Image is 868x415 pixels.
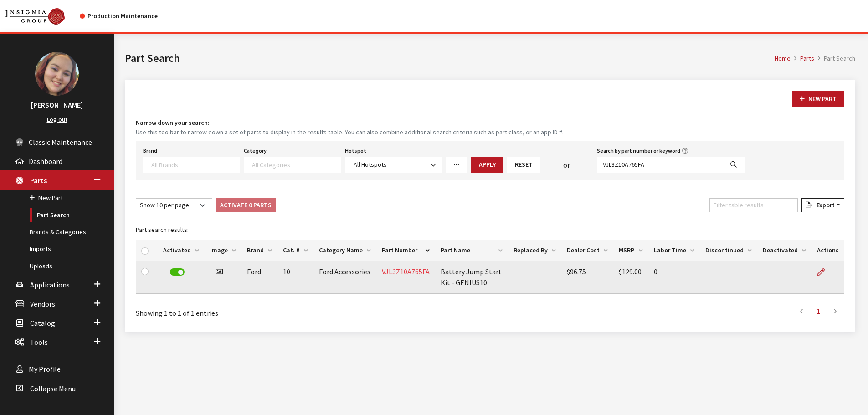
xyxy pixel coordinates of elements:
td: 10 [277,261,313,294]
th: Part Name: activate to sort column ascending [435,240,508,261]
a: Home [775,54,791,62]
span: Applications [30,280,70,289]
label: Brand [143,147,157,155]
div: Showing 1 to 1 of 1 entries [136,301,425,318]
li: Parts [791,54,814,63]
th: Actions [812,240,844,261]
span: Dashboard [29,157,62,166]
span: Catalog [30,318,55,328]
span: Select a Brand [143,157,240,173]
span: Collapse Menu [30,384,76,393]
a: VJL3Z10A765FA [382,267,430,276]
li: Part Search [814,54,855,63]
a: More Filters [446,157,467,173]
input: Search [597,157,723,173]
td: Battery Jump Start Kit - GENIUS10 [435,261,508,294]
th: Category Name: activate to sort column ascending [313,240,376,261]
span: Select a Category [244,157,341,173]
label: Search by part number or keyword [597,147,680,155]
span: Export [813,201,835,209]
th: Cat. #: activate to sort column ascending [277,240,313,261]
caption: Part search results: [136,220,844,240]
a: 1 [810,302,827,320]
div: Production Maintenance [80,11,158,21]
span: All Hotspots [345,157,442,173]
label: Category [244,147,267,155]
td: Ford [241,261,277,294]
th: Image: activate to sort column ascending [205,240,241,261]
th: Activated: activate to sort column ascending [158,240,205,261]
label: Deactivate Part [170,268,185,276]
textarea: Search [252,160,340,169]
button: Apply [471,157,503,173]
th: Replaced By: activate to sort column ascending [508,240,561,261]
a: Edit Part [817,261,832,283]
h4: Narrow down your search: [136,118,844,128]
span: Classic Maintenance [29,138,92,147]
button: New Part [792,91,844,107]
th: Part Number: activate to sort column descending [376,240,435,261]
span: Parts [30,176,47,185]
button: Export [801,198,844,212]
td: $129.00 [613,261,648,294]
td: $96.75 [561,261,613,294]
img: Catalog Maintenance [5,8,65,25]
img: Cheyenne Dorton [35,52,79,96]
th: Dealer Cost: activate to sort column ascending [561,240,613,261]
small: Use this toolbar to narrow down a set of parts to display in the results table. You can also comb... [136,128,844,137]
label: Hotspot [345,147,366,155]
span: All Hotspots [351,160,436,169]
h3: [PERSON_NAME] [9,99,105,110]
h1: Part Search [125,50,775,67]
span: My Profile [29,365,61,374]
td: 0 [648,261,700,294]
th: Deactivated: activate to sort column ascending [757,240,812,261]
a: Log out [47,115,67,123]
th: Labor Time: activate to sort column ascending [648,240,700,261]
td: Ford Accessories [313,261,376,294]
div: or [540,159,593,170]
a: Insignia Group logo [5,7,80,25]
span: Tools [30,338,48,347]
button: Reset [507,157,540,173]
span: All Hotspots [354,160,387,169]
th: Discontinued: activate to sort column ascending [700,240,757,261]
i: Has image [216,268,223,276]
input: Filter table results [709,198,798,212]
span: Vendors [30,299,55,308]
button: Search [723,157,745,173]
th: MSRP: activate to sort column ascending [613,240,648,261]
th: Brand: activate to sort column ascending [241,240,277,261]
textarea: Search [151,160,240,169]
